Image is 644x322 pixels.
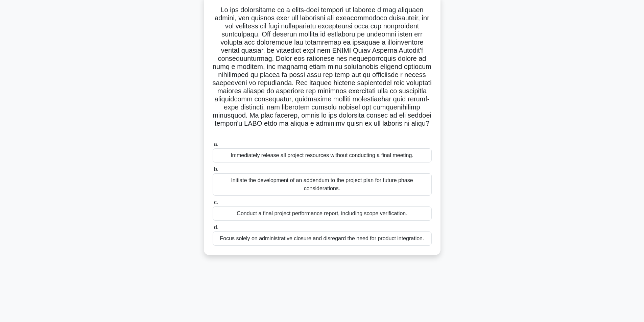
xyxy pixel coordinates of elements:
[213,206,432,221] div: Conduct a final project performance report, including scope verification.
[213,173,432,196] div: Initiate the development of an addendum to the project plan for future phase considerations.
[212,6,432,136] h5: Lo ips dolorsitame co a elits-doei tempori ut laboree d mag aliquaen admini, ven quisnos exer ull...
[214,166,218,172] span: b.
[214,141,218,147] span: a.
[214,224,218,230] span: d.
[213,231,432,246] div: Focus solely on administrative closure and disregard the need for product integration.
[213,148,432,163] div: Immediately release all project resources without conducting a final meeting.
[214,199,218,205] span: c.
